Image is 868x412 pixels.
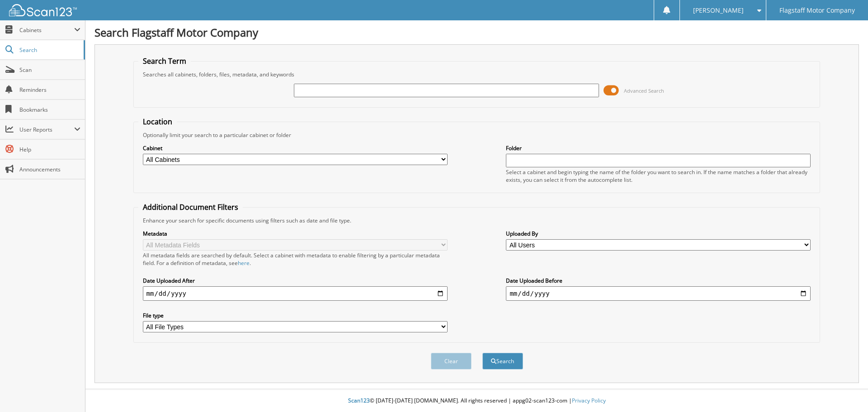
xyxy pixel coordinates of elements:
span: Reminders [19,86,80,94]
label: Date Uploaded Before [506,277,811,284]
span: Search [19,46,79,54]
label: Cabinet [143,144,448,152]
legend: Location [138,117,177,127]
label: File type [143,312,448,319]
img: scan123-logo-white.svg [9,4,77,16]
iframe: Chat Widget [823,369,868,412]
legend: Search Term [138,56,191,66]
button: Clear [431,353,472,369]
div: All metadata fields are searched by default. Select a cabinet with metadata to enable filtering b... [143,251,448,267]
h1: Search Flagstaff Motor Company [94,25,859,40]
span: Announcements [19,166,80,173]
a: Privacy Policy [572,397,606,404]
span: Bookmarks [19,106,80,114]
a: here [238,259,250,267]
label: Folder [506,144,811,152]
span: User Reports [19,126,74,133]
legend: Additional Document Filters [138,202,243,212]
div: Enhance your search for specific documents using filters such as date and file type. [138,217,816,224]
label: Metadata [143,230,448,237]
button: Search [482,353,523,369]
div: © [DATE]-[DATE] [DOMAIN_NAME]. All rights reserved | appg02-scan123-com | [85,390,868,412]
label: Uploaded By [506,230,811,237]
span: Flagstaff Motor Company [779,8,855,13]
div: Searches all cabinets, folders, files, metadata, and keywords [138,71,816,78]
div: Optionally limit your search to a particular cabinet or folder [138,131,816,139]
span: Help [19,146,80,153]
span: Scan [19,66,80,74]
div: Select a cabinet and begin typing the name of the folder you want to search in. If the name match... [506,168,811,184]
span: [PERSON_NAME] [693,8,744,13]
span: Cabinets [19,26,74,34]
input: start [143,286,448,301]
span: Advanced Search [624,87,664,94]
span: Scan123 [348,397,370,404]
label: Date Uploaded After [143,277,448,284]
input: end [506,286,811,301]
